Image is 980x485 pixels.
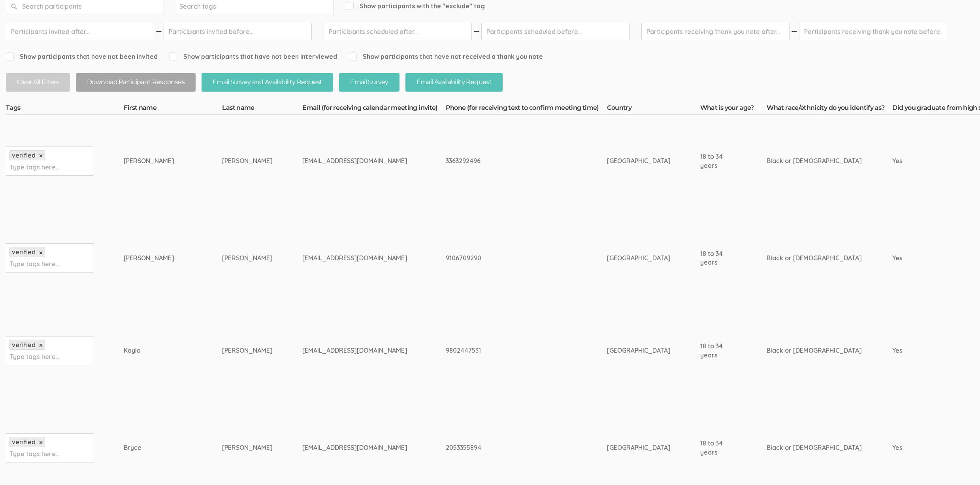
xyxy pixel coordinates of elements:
th: What is your age? [700,103,767,115]
input: Participants scheduled before... [481,23,629,40]
iframe: Chat Widget [940,447,980,485]
input: Type tags here... [9,162,59,172]
th: Email (for receiving calendar meeting invite) [302,103,445,115]
span: Show participants that have not been invited [6,52,158,61]
img: dash.svg [155,23,163,40]
div: [PERSON_NAME] [222,443,273,452]
span: Show participants that have not been interviewed [170,52,337,61]
input: Type tags here... [9,259,59,269]
div: [EMAIL_ADDRESS][DOMAIN_NAME] [302,346,416,355]
a: × [39,439,43,446]
button: Email Survey and Availability Request [202,73,333,92]
img: dash.svg [473,23,481,40]
div: 2053355894 [446,443,577,452]
div: Black or [DEMOGRAPHIC_DATA] [767,443,863,452]
div: [PERSON_NAME] [222,346,273,355]
div: Yes [892,254,979,263]
span: verified [12,341,36,349]
span: Show participants that have not received a thank you note [349,52,543,61]
div: Kayla [124,346,192,355]
span: verified [12,248,36,256]
div: 18 to 34 years [700,439,737,457]
span: verified [12,438,36,446]
input: Participants invited before... [164,23,312,40]
img: dash.svg [790,23,798,40]
div: [PERSON_NAME] [222,156,273,165]
div: [GEOGRAPHIC_DATA] [607,156,671,165]
button: Clear All Filters [6,73,70,92]
th: Phone (for receiving text to confirm meeting time) [446,103,607,115]
input: Search tags [179,1,229,11]
div: [EMAIL_ADDRESS][DOMAIN_NAME] [302,443,416,452]
span: Show participants with the "exclude" tag [346,2,485,11]
div: [PERSON_NAME] [124,254,192,263]
input: Type tags here... [9,352,59,362]
div: [EMAIL_ADDRESS][DOMAIN_NAME] [302,254,416,263]
a: × [39,152,43,159]
a: × [39,250,43,256]
div: Yes [892,156,979,165]
div: [GEOGRAPHIC_DATA] [607,254,671,263]
div: 18 to 34 years [700,152,737,170]
th: What race/ethnicity do you identify as? [767,103,892,115]
button: Download Participant Responses [76,73,196,92]
div: Black or [DEMOGRAPHIC_DATA] [767,156,863,165]
div: [PERSON_NAME] [124,156,192,165]
div: Yes [892,443,979,452]
th: Tags [6,103,124,115]
div: [GEOGRAPHIC_DATA] [607,443,671,452]
div: 18 to 34 years [700,342,737,360]
th: First name [124,103,222,115]
input: Participants receiving thank you note before... [799,23,947,40]
a: × [39,342,43,349]
div: Black or [DEMOGRAPHIC_DATA] [767,346,863,355]
th: Country [607,103,700,115]
input: Participants invited after... [6,23,154,40]
div: Black or [DEMOGRAPHIC_DATA] [767,254,863,263]
button: Email Availability Request [405,73,503,92]
div: [GEOGRAPHIC_DATA] [607,346,671,355]
button: Email Survey [339,73,399,92]
div: [PERSON_NAME] [222,254,273,263]
div: 3363292496 [446,156,577,165]
div: 9106709290 [446,254,577,263]
th: Last name [222,103,302,115]
div: 9802447531 [446,346,577,355]
div: Yes [892,346,979,355]
div: 18 to 34 years [700,249,737,267]
input: Type tags here... [9,449,59,459]
div: [EMAIL_ADDRESS][DOMAIN_NAME] [302,156,416,165]
div: Bryce [124,443,192,452]
span: verified [12,151,36,159]
input: Participants receiving thank you note after... [641,23,790,40]
input: Participants scheduled after... [324,23,472,40]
